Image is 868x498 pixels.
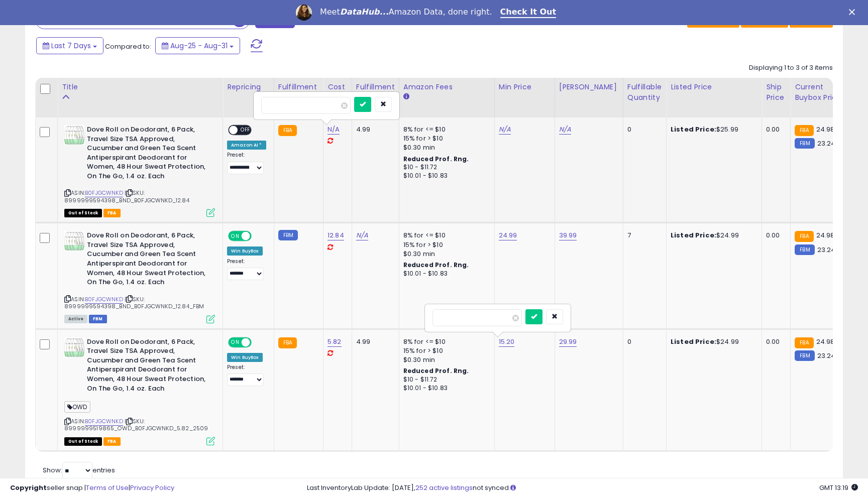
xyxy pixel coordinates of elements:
[671,337,716,346] b: Listed Price:
[499,230,517,240] a: 24.99
[403,261,469,269] b: Reduced Prof. Rng.
[559,230,577,240] a: 39.99
[250,232,266,240] span: OFF
[103,209,121,217] span: FBA
[795,244,814,255] small: FBM
[766,231,783,240] div: 0.00
[51,41,91,51] span: Last 7 Days
[499,337,515,347] a: 15.20
[403,250,487,259] div: $0.30 min
[307,483,858,493] div: Last InventoryLab Update: [DATE], not synced.
[328,125,340,135] a: N/A
[403,366,469,375] b: Reduced Prof. Rng.
[278,337,297,348] small: FBA
[499,125,511,135] a: N/A
[43,465,115,475] span: Show: entries
[36,37,103,54] button: Last 7 Days
[278,230,298,240] small: FBM
[766,82,786,103] div: Ship Price
[356,230,368,240] a: N/A
[238,126,254,135] span: OFF
[85,417,123,426] a: B0FJGCWNKD
[328,82,348,92] div: Cost
[403,172,487,180] div: $10.01 - $10.83
[328,337,342,347] a: 5.82
[64,337,215,444] div: ASIN:
[227,353,263,362] div: Win BuyBox
[403,143,487,152] div: $0.30 min
[816,337,835,346] span: 24.98
[795,350,814,361] small: FBM
[671,125,716,134] b: Listed Price:
[403,270,487,278] div: $10.01 - $10.83
[170,41,228,51] span: Aug-25 - Aug-31
[795,125,813,136] small: FBA
[340,7,389,17] i: DataHub...
[250,338,266,346] span: OFF
[627,82,662,103] div: Fulfillable Quantity
[227,258,266,281] div: Preset:
[403,125,487,134] div: 8% for <= $10
[403,163,487,172] div: $10 - $11.72
[403,82,490,92] div: Amazon Fees
[500,7,557,18] a: Check It Out
[403,231,487,240] div: 8% for <= $10
[320,7,492,17] div: Meet Amazon Data, done right.
[10,483,174,493] div: seller snap | |
[64,209,102,217] span: All listings that are currently out of stock and unavailable for purchase on Amazon
[795,231,813,242] small: FBA
[749,63,833,73] div: Displaying 1 to 3 of 3 items
[356,125,391,134] div: 4.99
[64,231,84,251] img: 419figWE9VL._SL40_.jpg
[64,295,204,310] span: | SKU: 8999999594398_BND_B0FJGCWNKD_12.84_FBM
[816,230,835,240] span: 24.98
[403,346,487,355] div: 15% for > $10
[64,315,87,323] span: All listings currently available for purchase on Amazon
[816,125,835,134] span: 24.98
[64,125,84,145] img: 419figWE9VL._SL40_.jpg
[227,152,266,174] div: Preset:
[817,139,836,148] span: 23.24
[671,231,754,240] div: $24.99
[403,355,487,364] div: $0.30 min
[627,231,659,240] div: 7
[10,483,47,492] strong: Copyright
[87,337,209,396] b: Dove Roll on Deodorant, 6 Pack, Travel Size TSA Approved, Cucumber and Green Tea Scent Antiperspi...
[64,437,102,446] span: All listings that are currently out of stock and unavailable for purchase on Amazon
[64,417,208,432] span: | SKU: 8999999519865_OWD_B0FJGCWNKD_5.82_2509
[296,5,312,21] img: Profile image for Georgie
[403,376,487,384] div: $10 - $11.72
[403,92,409,101] small: Amazon Fees.
[130,483,174,492] a: Privacy Policy
[849,9,859,15] div: Close
[85,295,123,304] a: B0FJGCWNKD
[227,364,266,387] div: Preset:
[559,125,571,135] a: N/A
[403,155,469,163] b: Reduced Prof. Rng.
[819,483,858,492] span: 2025-09-8 13:19 GMT
[229,338,242,346] span: ON
[559,82,619,92] div: [PERSON_NAME]
[64,231,215,322] div: ASIN:
[356,82,395,103] div: Fulfillment Cost
[817,351,836,360] span: 23.24
[415,483,473,492] a: 252 active listings
[103,437,121,446] span: FBA
[87,125,209,183] b: Dove Roll on Deodorant, 6 Pack, Travel Size TSA Approved, Cucumber and Green Tea Scent Antiperspi...
[328,230,344,240] a: 12.84
[86,483,129,492] a: Terms of Use
[559,337,577,347] a: 29.99
[64,337,84,357] img: 419figWE9VL._SL40_.jpg
[227,246,263,256] div: Win BuyBox
[278,125,297,136] small: FBA
[766,125,783,134] div: 0.00
[817,245,836,255] span: 23.24
[89,315,107,323] span: FBM
[795,337,813,348] small: FBA
[227,82,270,92] div: Repricing
[671,337,754,346] div: $24.99
[671,230,716,240] b: Listed Price:
[403,337,487,346] div: 8% for <= $10
[403,240,487,250] div: 15% for > $10
[766,337,783,346] div: 0.00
